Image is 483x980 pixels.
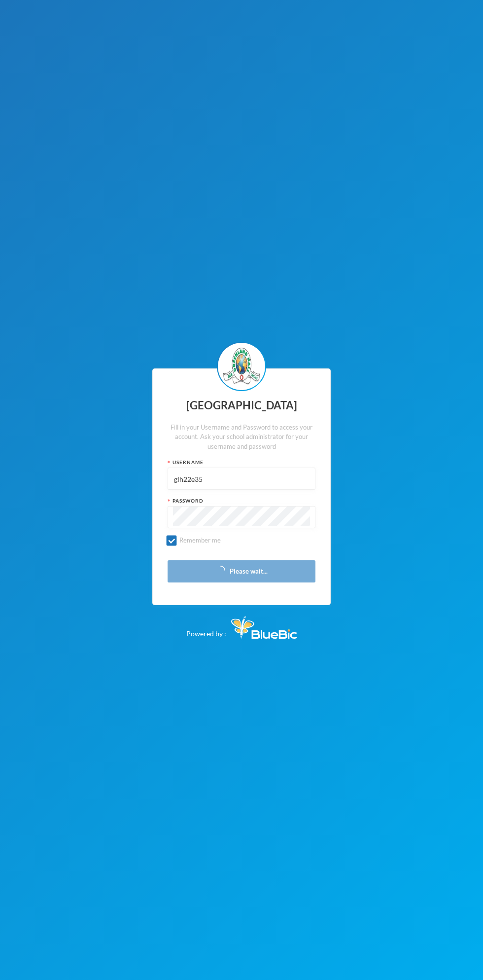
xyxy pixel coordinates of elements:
[175,536,225,544] span: Remember me
[168,560,315,582] button: Please wait...
[168,396,315,415] div: [GEOGRAPHIC_DATA]
[231,617,297,639] img: Bluebic
[168,423,315,452] div: Fill in your Username and Password to access your account. Ask your school administrator for your...
[186,612,297,639] div: Powered by :
[215,566,225,576] i: icon: loading
[168,459,315,466] div: Username
[168,497,315,505] div: Password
